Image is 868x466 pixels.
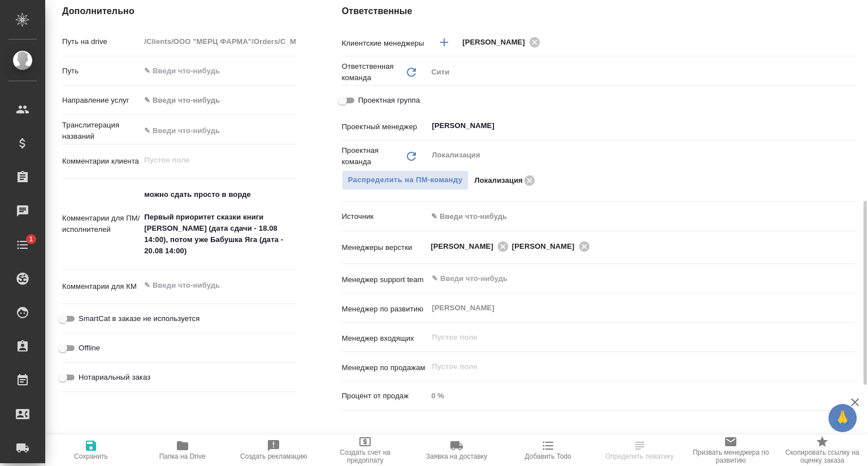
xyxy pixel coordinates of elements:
[62,65,140,77] p: Путь
[426,452,487,460] span: Заявка на доставку
[62,95,140,106] p: Направление услуг
[431,331,829,344] input: Пустое поле
[525,452,571,460] span: Добавить Todo
[342,390,428,402] p: Процент от продаж
[462,35,544,49] div: [PERSON_NAME]
[431,29,458,56] button: Добавить менеджера
[431,360,829,373] input: Пустое поле
[512,239,593,253] div: [PERSON_NAME]
[45,434,137,466] button: Сохранить
[74,452,108,460] span: Сохранить
[342,145,405,168] p: Проектная команда
[692,449,770,464] span: Призвать менеджера по развитию
[140,122,296,139] input: ✎ Введи что-нибудь
[783,449,861,464] span: Скопировать ссылку на оценку заказа
[326,449,404,464] span: Создать счет на предоплату
[849,278,852,280] button: Open
[3,231,42,259] a: 1
[62,120,140,142] p: Транслитерация названий
[62,5,297,18] h4: Дополнительно
[62,156,140,167] p: Комментарии клиента
[228,434,320,466] button: Создать рекламацию
[137,434,228,466] button: Папка на Drive
[594,434,685,466] button: Определить тематику
[776,434,868,466] button: Скопировать ссылку на оценку заказа
[427,388,856,404] input: Пустое поле
[342,5,856,18] h4: Ответственные
[342,304,428,315] p: Менеджер по развитию
[140,63,296,79] input: ✎ Введи что-нибудь
[62,36,140,47] p: Путь на drive
[502,434,594,466] button: Добавить Todo
[512,241,581,252] span: [PERSON_NAME]
[849,245,852,248] button: Open
[431,241,500,252] span: [PERSON_NAME]
[144,95,283,106] div: ✎ Введи что-нибудь
[342,362,428,373] p: Менеджер по продажам
[342,242,428,253] p: Менеджеры верстки
[342,38,428,49] p: Клиентские менеджеры
[159,452,206,460] span: Папка на Drive
[431,239,512,253] div: [PERSON_NAME]
[79,342,100,354] span: Offline
[358,95,420,106] span: Проектная группа
[833,406,852,430] span: 🙏
[240,452,307,460] span: Создать рекламацию
[22,234,40,245] span: 1
[474,175,522,186] p: Локализация
[849,41,852,43] button: Open
[342,274,428,285] p: Менеджер support team
[62,213,140,235] p: Комментарии для ПМ/исполнителей
[342,121,428,133] p: Проектный менеджер
[462,37,532,48] span: [PERSON_NAME]
[342,61,405,83] p: Ответственная команда
[431,272,814,285] input: ✎ Введи что-нибудь
[411,434,502,466] button: Заявка на доставку
[849,125,852,127] button: Open
[431,211,842,222] div: ✎ Введи что-нибудь
[342,170,469,190] button: Распределить на ПМ-команду
[79,372,150,383] span: Нотариальный заказ
[828,404,857,432] button: 🙏
[685,434,776,466] button: Призвать менеджера по развитию
[140,185,296,261] textarea: можно сдать просто в ворде Первый приоритет сказки книги [PERSON_NAME] (дата сдачи - 18.08 14:00)...
[427,63,856,82] div: Сити
[605,452,674,460] span: Определить тематику
[342,211,428,222] p: Источник
[427,207,856,226] div: ✎ Введи что-нибудь
[79,313,199,324] span: SmartCat в заказе не используется
[62,281,140,292] p: Комментарии для КМ
[319,434,411,466] button: Создать счет на предоплату
[140,91,296,110] div: ✎ Введи что-нибудь
[342,170,469,190] span: В заказе уже есть ответственный ПМ или ПМ группа
[342,333,428,344] p: Менеджер входящих
[348,174,463,187] span: Распределить на ПМ-команду
[140,33,296,50] input: Пустое поле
